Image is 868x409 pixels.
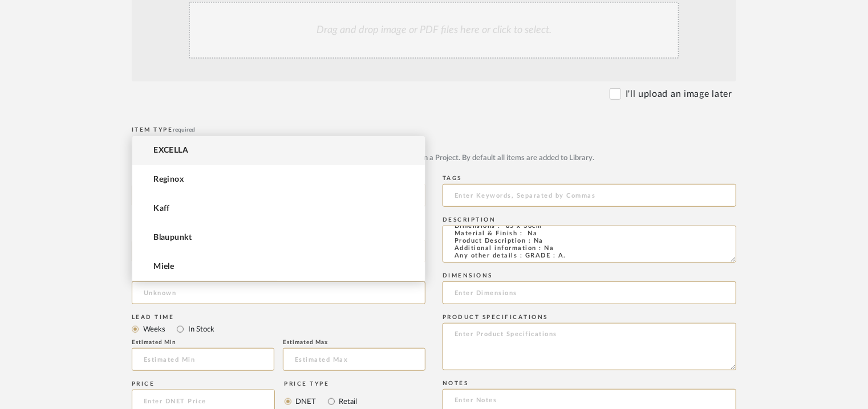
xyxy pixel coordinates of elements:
div: Item Type [132,126,736,133]
div: Estimated Min [132,339,274,346]
span: required [173,127,196,133]
input: Estimated Max [283,348,425,371]
span: EXCELLA [153,146,188,156]
span: Miele [153,262,174,272]
div: Dimensions [443,272,736,279]
mat-radio-group: Select item type [132,136,736,150]
div: Lead Time [132,314,425,321]
input: Enter Dimensions [443,281,736,304]
div: Tags [443,175,736,182]
label: I'll upload an image later [626,87,732,101]
label: DNET [295,395,317,408]
label: Retail [338,395,358,408]
mat-radio-group: Select item type [132,322,425,336]
div: Price [132,381,275,387]
input: Enter Keywords, Separated by Commas [443,184,736,207]
span: Kaff [153,204,170,214]
label: Weeks [142,323,165,336]
input: Unknown [132,281,425,304]
div: Description [443,216,736,223]
label: In Stock [187,323,214,336]
span: Reginox [153,175,184,185]
div: Notes [443,380,736,387]
div: Price Type [285,381,358,387]
input: Estimated Min [132,348,274,371]
div: Estimated Max [283,339,425,346]
span: Blaupunkt [153,233,192,243]
div: Upload JPG/PNG images or PDF drawings to create an item with maximum functionality in a Project. ... [132,153,736,164]
div: Product Specifications [443,314,736,321]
